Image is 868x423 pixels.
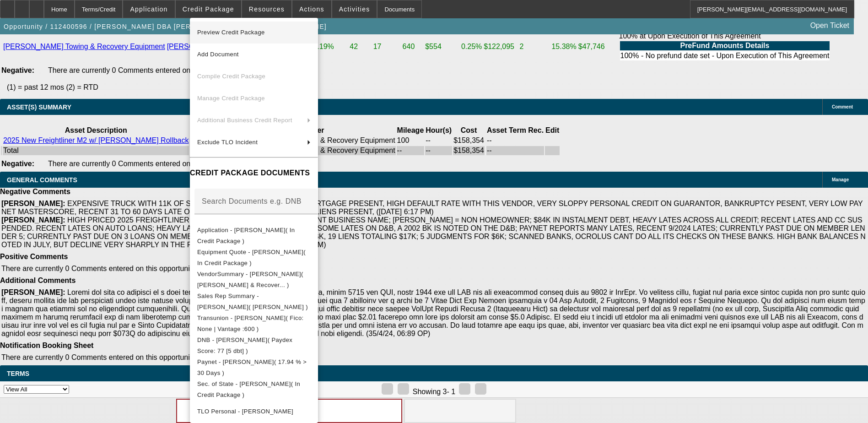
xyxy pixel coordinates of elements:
span: TLO Personal - [PERSON_NAME] [197,408,293,415]
span: Exclude TLO Incident [197,139,258,146]
h4: CREDIT PACKAGE DOCUMENTS [190,168,318,179]
span: VendorSummary - [PERSON_NAME]( [PERSON_NAME] & Recover... ) [197,271,303,288]
button: Application - Derrell Terry( In Credit Package ) [190,225,318,247]
button: Sales Rep Summary - Derrell Terry( Dubow, Bob ) [190,291,318,313]
span: Add Document [197,51,239,58]
button: Equipment Quote - Derrell Terry( In Credit Package ) [190,247,318,269]
span: Equipment Quote - [PERSON_NAME]( In Credit Package ) [197,249,306,266]
mat-label: Search Documents e.g. DNB [202,197,302,205]
span: Application - [PERSON_NAME]( In Credit Package ) [197,227,295,244]
span: Preview Credit Package [197,29,265,36]
span: Paynet - [PERSON_NAME]( 17.94 % > 30 Days ) [197,358,307,376]
button: Sec. of State - Derrell Terry( In Credit Package ) [190,379,318,401]
button: TLO Personal - Terry, Derrell [190,401,318,423]
button: Transunion - Terry, Derrell( Fico: None | Vantage :600 ) [190,313,318,335]
button: VendorSummary - Derrell Terry( Fitzgerald Towing & Recover... ) [190,269,318,291]
span: Sales Rep Summary - [PERSON_NAME]( [PERSON_NAME] ) [197,293,308,310]
span: DNB - [PERSON_NAME]( Paydex Score: 77 [5 dbt] ) [197,336,292,354]
button: Paynet - Derrell Terry( 17.94 % > 30 Days ) [190,357,318,379]
button: DNB - Derrell Terry( Paydex Score: 77 [5 dbt] ) [190,335,318,357]
span: Transunion - [PERSON_NAME]( Fico: None | Vantage :600 ) [197,315,304,332]
span: Sec. of State - [PERSON_NAME]( In Credit Package ) [197,380,300,398]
